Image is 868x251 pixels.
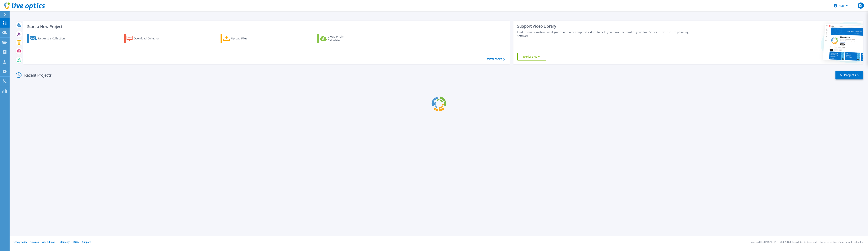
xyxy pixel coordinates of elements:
[517,53,546,61] a: Explore Now!
[487,57,505,61] a: View More
[751,241,776,243] li: Version: [TECHNICAL_ID]
[30,240,39,244] a: Cookies
[82,240,91,244] a: Support
[124,34,167,43] a: Download Collector
[221,34,263,43] a: Upload Files
[231,35,262,42] div: Upload Files
[328,35,358,42] div: Cloud Pricing Calculator
[42,240,55,244] a: Ads & Email
[859,4,862,7] span: JD
[27,34,70,43] a: Request a Collection
[780,241,817,243] li: © 2025 Dell Inc. All Rights Reserved
[59,240,69,244] a: Telemetry
[317,34,360,43] a: Cloud Pricing Calculator
[27,25,505,29] h3: Start a New Project
[38,35,69,42] div: Request a Collection
[134,35,164,42] div: Download Collector
[15,70,57,80] div: Recent Projects
[13,240,27,244] a: Privacy Policy
[820,241,865,243] li: Powered by Live Optics, a Dell Technology
[517,24,701,29] div: Support Video Library
[517,30,701,38] div: Find tutorials, instructional guides and other support videos to help you make the most of your L...
[73,240,79,244] a: EULA
[835,71,863,79] a: All Projects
